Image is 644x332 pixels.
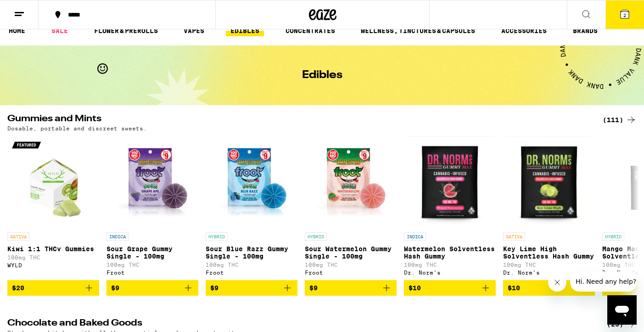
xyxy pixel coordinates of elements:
p: Sour Blue Razz Gummy Single - 100mg [206,245,297,260]
p: INDICA [404,232,426,241]
p: HYBRID [206,232,228,241]
span: $9 [111,284,119,292]
iframe: Close message [548,273,566,292]
a: WELLNESS, TINCTURES & CAPSULES [356,25,480,36]
span: $10 [508,284,520,292]
p: HYBRID [602,232,624,241]
button: Add to bag [206,280,297,296]
button: Add to bag [305,280,397,296]
p: 100mg THC [106,262,198,268]
button: Add to bag [106,280,198,296]
h2: Chocolate and Baked Goods [7,319,592,330]
span: $9 [309,284,318,292]
h1: Edibles [302,70,342,81]
p: INDICA [106,232,129,241]
p: Dosable, portable and discreet sweets. [7,125,147,131]
span: 2 [623,12,626,18]
p: 100mg THC [206,262,297,268]
img: Dr. Norm's - Watermelon Solventless Hash Gummy [405,136,494,228]
span: $10 [409,284,421,292]
a: (23) [607,319,637,330]
a: SALE [47,25,73,36]
div: Froot [206,270,297,276]
a: VAPES [179,25,209,36]
div: Froot [106,270,198,276]
p: Sour Watermelon Gummy Single - 100mg [305,245,397,260]
p: Watermelon Solventless Hash Gummy [404,245,496,260]
a: Open page for Sour Grape Gummy Single - 100mg from Froot [106,136,198,280]
h2: Gummies and Mints [7,114,592,125]
a: BRANDS [568,25,602,36]
p: 100mg THC [7,254,99,260]
p: SATIVA [503,232,525,241]
img: Dr. Norm's - Key Lime High Solventless Hash Gummy [504,136,593,228]
p: Sour Grape Gummy Single - 100mg [106,245,198,260]
img: Froot - Sour Watermelon Gummy Single - 100mg [305,136,397,228]
button: Add to bag [404,280,496,296]
a: HOME [4,25,30,36]
img: WYLD - Kiwi 1:1 THCv Gummies [7,136,99,228]
p: Kiwi 1:1 THCv Gummies [7,245,99,253]
a: FLOWER & PREROLLS [90,25,162,36]
a: Open page for Kiwi 1:1 THCv Gummies from WYLD [7,136,99,280]
p: Key Lime High Solventless Hash Gummy [503,245,595,260]
p: 100mg THC [305,262,397,268]
button: Add to bag [503,280,595,296]
img: Froot - Sour Blue Razz Gummy Single - 100mg [206,136,297,228]
a: EDIBLES [226,25,264,36]
button: Add to bag [7,280,99,296]
div: Dr. Norm's [404,270,496,276]
a: ACCESSORIES [497,25,551,36]
iframe: Message from company [570,271,637,292]
div: Dr. Norm's [503,270,595,276]
a: Open page for Sour Watermelon Gummy Single - 100mg from Froot [305,136,397,280]
div: Froot [305,270,397,276]
iframe: Button to launch messaging window [607,295,637,325]
a: Open page for Key Lime High Solventless Hash Gummy from Dr. Norm's [503,136,595,280]
a: Open page for Watermelon Solventless Hash Gummy from Dr. Norm's [404,136,496,280]
span: $9 [210,284,218,292]
p: SATIVA [7,232,29,241]
a: Open page for Sour Blue Razz Gummy Single - 100mg from Froot [206,136,297,280]
p: 100mg THC [503,262,595,268]
p: 100mg THC [404,262,496,268]
p: HYBRID [305,232,327,241]
a: (111) [603,114,637,125]
span: $20 [12,284,24,292]
img: Froot - Sour Grape Gummy Single - 100mg [106,136,198,228]
div: WYLD [7,262,99,268]
button: 2 [605,0,644,29]
a: CONCENTRATES [281,25,340,36]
